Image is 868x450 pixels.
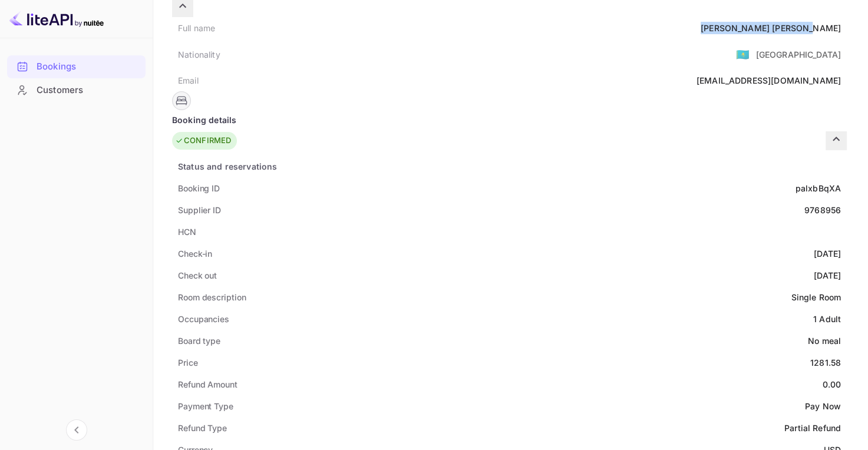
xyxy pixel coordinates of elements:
[808,336,841,346] ya-tr-span: No meal
[178,314,229,324] ya-tr-span: Occupancies
[7,55,146,78] div: Bookings
[736,44,750,65] span: United States
[178,161,277,171] ya-tr-span: Status and reservations
[814,269,841,282] div: [DATE]
[9,9,104,28] img: LiteAPI logo
[178,401,233,411] ya-tr-span: Payment Type
[172,114,236,126] ya-tr-span: Booking details
[701,23,770,33] ya-tr-span: [PERSON_NAME]
[178,205,221,215] ya-tr-span: Supplier ID
[822,378,841,391] div: 0.00
[805,401,841,411] ya-tr-span: Pay Now
[178,336,220,346] ya-tr-span: Board type
[7,79,146,102] div: Customers
[791,292,841,302] ya-tr-span: Single Room
[178,292,246,302] ya-tr-span: Room description
[66,419,87,441] button: Collapse navigation
[178,75,199,85] ya-tr-span: Email
[7,55,146,77] a: Bookings
[178,358,198,368] ya-tr-span: Price
[37,84,83,97] ya-tr-span: Customers
[736,48,750,61] ya-tr-span: 🇰🇿
[178,49,220,59] ya-tr-span: Nationality
[697,75,841,85] ya-tr-span: [EMAIL_ADDRESS][DOMAIN_NAME]
[7,79,146,101] a: Customers
[178,23,215,33] ya-tr-span: Full name
[813,314,841,324] ya-tr-span: 1 Adult
[784,423,841,433] ya-tr-span: Partial Refund
[814,247,841,260] div: [DATE]
[810,356,841,369] div: 1281.58
[178,249,212,259] ya-tr-span: Check-in
[178,183,220,193] ya-tr-span: Booking ID
[796,183,841,193] ya-tr-span: palxbBqXA
[755,49,841,59] ya-tr-span: [GEOGRAPHIC_DATA]
[178,227,196,237] ya-tr-span: HCN
[178,423,227,433] ya-tr-span: Refund Type
[178,270,217,280] ya-tr-span: Check out
[804,204,841,216] div: 9768956
[37,60,76,74] ya-tr-span: Bookings
[184,135,231,147] ya-tr-span: CONFIRMED
[178,379,237,389] ya-tr-span: Refund Amount
[772,23,841,33] ya-tr-span: [PERSON_NAME]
